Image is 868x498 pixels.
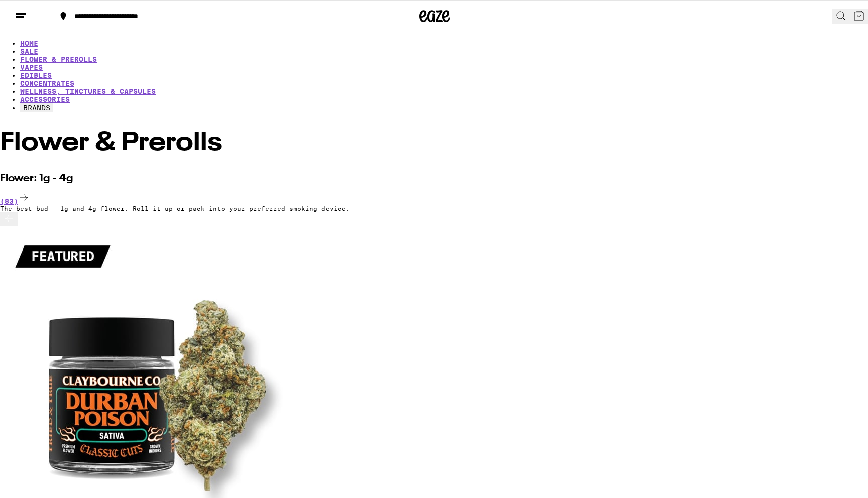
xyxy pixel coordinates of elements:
a: EDIBLES [20,71,52,79]
a: SALE [20,47,38,55]
a: WELLNESS, TINCTURES & CAPSULES [20,87,156,95]
a: VAPES [20,63,43,71]
a: CONCENTRATES [20,79,74,87]
a: ACCESSORIES [20,95,70,103]
span: Help [23,7,44,16]
a: HOME [20,39,38,47]
a: FLOWER & PREROLLS [20,55,97,63]
button: BRANDS [20,103,53,112]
